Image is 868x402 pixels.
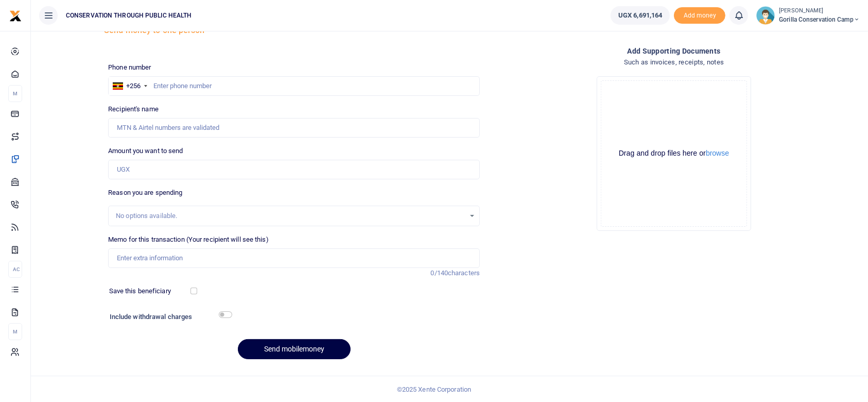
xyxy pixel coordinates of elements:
img: logo-small [9,10,22,22]
a: Add money [674,11,725,19]
h4: Such as invoices, receipts, notes [488,57,860,68]
div: Uganda: +256 [109,77,150,95]
li: Toup your wallet [674,7,725,24]
span: characters [448,269,480,277]
h4: Add supporting Documents [488,45,860,57]
label: Reason you are spending [108,188,182,198]
span: Add money [674,7,725,24]
h6: Include withdrawal charges [110,313,228,321]
li: Ac [8,261,22,278]
li: M [8,85,22,102]
a: logo-small logo-large logo-large [9,11,22,19]
div: No options available. [116,211,465,221]
img: profile-user [756,6,775,25]
span: CONSERVATION THROUGH PUBLIC HEALTH [62,11,196,20]
span: Gorilla Conservation Camp [779,15,860,24]
li: Wallet ballance [606,6,674,25]
div: Drag and drop files here or [601,148,747,158]
button: Send mobilemoney [238,339,351,359]
input: Enter extra information [108,248,480,268]
a: profile-user [PERSON_NAME] Gorilla Conservation Camp [756,6,860,25]
span: 0/140 [431,269,448,277]
label: Save this beneficiary [109,286,171,296]
label: Recipient's name [108,104,159,114]
button: browse [706,149,729,157]
small: [PERSON_NAME] [779,7,860,15]
input: MTN & Airtel numbers are validated [108,118,480,138]
span: UGX 6,691,164 [618,10,662,21]
div: +256 [126,81,141,91]
div: File Uploader [597,76,751,231]
label: Memo for this transaction (Your recipient will see this) [108,234,269,245]
li: M [8,323,22,340]
input: UGX [108,160,480,179]
a: UGX 6,691,164 [611,6,670,25]
label: Amount you want to send [108,146,183,156]
input: Enter phone number [108,76,480,96]
label: Phone number [108,62,151,73]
